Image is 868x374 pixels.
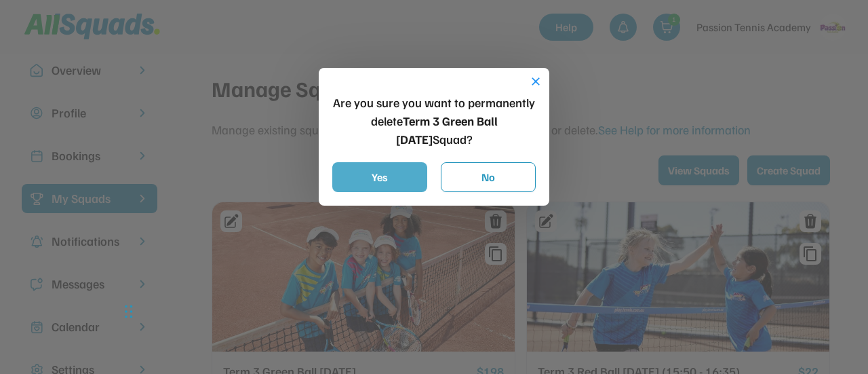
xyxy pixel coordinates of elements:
[396,113,500,147] strong: Term 3 Green Ball [DATE]
[69,278,137,343] div: Chat Widget
[332,94,536,149] div: Are you sure you want to permanently delete Squad?
[529,75,542,88] button: close
[441,162,536,192] button: No
[332,162,427,192] button: Yes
